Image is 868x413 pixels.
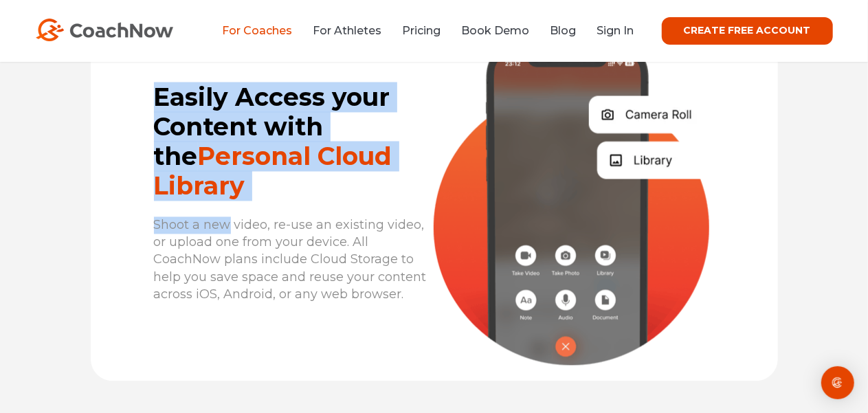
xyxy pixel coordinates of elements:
p: Shoot a new video, re-use an existing video, or upload one from your device. All CoachNow plans i... [154,217,427,304]
a: Pricing [403,24,441,37]
a: Sign In [597,24,634,37]
a: Blog [550,24,577,37]
span: Easily Access your Content with the [154,82,390,172]
img: Shoot Directly in App [434,10,709,366]
div: Open Intercom Messenger [821,366,854,399]
img: cells [589,96,726,179]
img: CoachNow Logo [36,19,173,41]
a: Book Demo [462,24,530,37]
a: CREATE FREE ACCOUNT [662,17,833,45]
a: For Coaches [223,24,293,37]
span: Personal Cloud Library [154,82,392,202]
a: For Athletes [313,24,382,37]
